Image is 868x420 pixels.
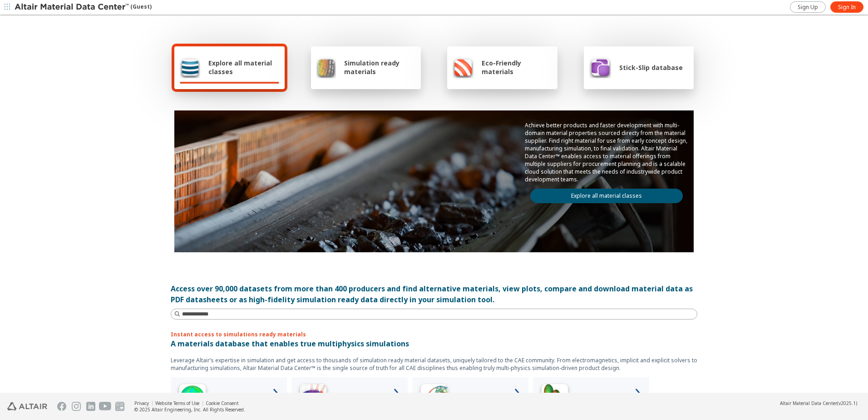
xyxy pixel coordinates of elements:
[798,4,818,11] span: Sign Up
[208,59,279,76] span: Explore all material classes
[619,63,683,72] span: Stick-Slip database
[316,56,336,78] img: Simulation ready materials
[7,402,47,410] img: Altair Engineering
[453,56,473,78] img: Eco-Friendly materials
[344,59,415,76] span: Simulation ready materials
[15,3,152,12] div: (Guest)
[830,1,863,13] a: Sign In
[589,56,611,78] img: Stick-Slip database
[780,400,857,406] div: (v2025.1)
[482,59,552,76] span: Eco-Friendly materials
[416,381,452,417] img: Structural Analyses Icon
[171,283,697,305] div: Access over 90,000 datasets from more than 400 producers and find alternative materials, view plo...
[174,381,211,417] img: High Frequency Icon
[155,400,199,406] a: Website Terms of Use
[790,1,826,13] a: Sign Up
[171,338,697,349] p: A materials database that enables true multiphysics simulations
[295,381,331,417] img: Low Frequency Icon
[530,189,683,203] a: Explore all material classes
[171,330,697,338] p: Instant access to simulations ready materials
[134,400,149,406] a: Privacy
[15,3,130,12] img: Altair Material Data Center
[206,400,239,406] a: Cookie Consent
[838,4,856,11] span: Sign In
[537,381,573,417] img: Crash Analyses Icon
[180,56,200,78] img: Explore all material classes
[134,406,245,413] div: © 2025 Altair Engineering, Inc. All Rights Reserved.
[171,356,697,372] p: Leverage Altair’s expertise in simulation and get access to thousands of simulation ready materia...
[525,121,688,183] p: Achieve better products and faster development with multi-domain material properties sourced dire...
[780,400,837,406] span: Altair Material Data Center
